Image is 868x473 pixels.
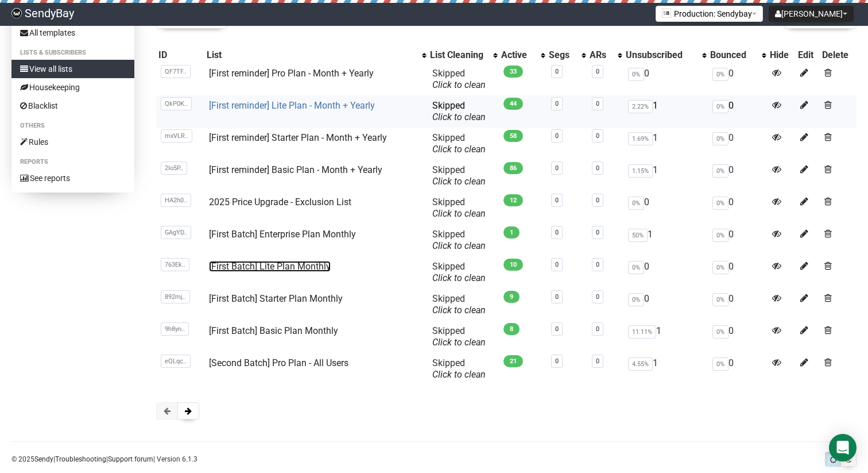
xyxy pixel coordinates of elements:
span: 4.55% [628,357,653,371]
th: Active: No sort applied, activate to apply an ascending sort [499,47,546,63]
a: See reports [11,169,134,187]
span: 0% [712,164,728,178]
span: 1.15% [628,164,653,178]
a: [First reminder] Starter Plan - Month + Yearly [209,132,387,143]
a: Support forum [108,455,153,463]
a: 0 [555,164,559,172]
td: 0 [623,63,708,95]
span: 0% [712,357,728,371]
a: 0 [596,132,599,140]
li: Others [11,119,134,133]
a: [First Batch] Basic Plan Monthly [209,325,338,336]
span: Skipped [432,293,486,316]
td: 0 [708,95,768,128]
div: List [207,49,416,61]
span: 21 [503,355,523,367]
td: 0 [708,63,768,95]
a: 0 [596,261,599,268]
div: Bounced [710,49,756,61]
a: 0 [555,229,559,236]
div: ID [158,49,203,61]
span: 0% [712,132,728,145]
th: Delete: No sort applied, sorting is disabled [820,47,857,63]
span: 10 [503,259,523,271]
span: 0% [712,229,728,242]
button: [PERSON_NAME] [769,6,854,22]
a: 0 [596,164,599,172]
th: Bounced: No sort applied, activate to apply an ascending sort [708,47,768,63]
span: 2Io5P.. [161,161,187,175]
span: 33 [503,66,523,78]
button: Production: Sendybay [656,6,763,22]
a: [Second Batch] Pro Plan - All Users [209,357,348,368]
span: 763Ek.. [161,258,189,271]
span: 0% [628,197,644,210]
span: Skipped [432,325,486,348]
span: Skipped [432,100,486,122]
th: Edit: No sort applied, sorting is disabled [796,47,820,63]
a: Housekeeping [11,78,134,97]
img: favicons [662,9,671,18]
a: 0 [596,229,599,236]
span: 86 [503,162,523,174]
span: HA2h0.. [161,194,191,207]
span: 0% [628,68,644,81]
a: Sendy [34,455,53,463]
a: 0 [596,100,599,107]
span: Skipped [432,68,486,90]
span: 892mj.. [161,290,190,303]
a: 0 [555,100,559,107]
td: 0 [708,128,768,160]
span: 0% [712,261,728,274]
a: 0 [555,357,559,365]
td: 1 [623,95,708,128]
div: Edit [798,49,817,61]
span: 0% [712,68,728,81]
span: 0% [712,197,728,210]
td: 0 [708,256,768,289]
span: 1 [503,226,520,239]
span: eQLqc.. [161,355,191,368]
a: 0 [555,293,559,301]
td: 0 [623,289,708,321]
span: 0% [712,100,728,113]
a: 0 [596,357,599,365]
a: [First Batch] Starter Plan Monthly [209,293,343,304]
span: Skipped [432,132,486,155]
span: 50% [628,229,648,242]
a: 0 [596,197,599,204]
a: View all lists [11,60,134,78]
a: Rules [11,133,134,151]
span: 0% [628,293,644,306]
span: Skipped [432,261,486,283]
td: 0 [623,256,708,289]
a: Click to clean [432,79,486,90]
th: ARs: No sort applied, activate to apply an ascending sort [587,47,623,63]
a: [First reminder] Basic Plan - Month + Yearly [209,164,382,175]
td: 0 [623,192,708,224]
span: QkP0K.. [161,97,192,110]
a: [First reminder] Lite Plan - Month + Yearly [209,100,375,111]
div: Unsubscribed [626,49,696,61]
th: List: No sort applied, activate to apply an ascending sort [204,47,428,63]
span: Skipped [432,229,486,251]
span: 44 [503,98,523,110]
a: 0 [555,132,559,140]
span: 58 [503,130,523,142]
td: 0 [708,321,768,353]
a: 0 [555,197,559,204]
span: 8 [503,323,520,335]
th: ID: No sort applied, sorting is disabled [156,47,205,63]
span: 9h8yn.. [161,322,189,336]
a: Troubleshooting [55,455,106,463]
th: Unsubscribed: No sort applied, activate to apply an ascending sort [623,47,708,63]
a: Click to clean [432,208,486,219]
a: Click to clean [432,176,486,187]
td: 0 [708,224,768,256]
a: Click to clean [432,111,486,122]
td: 0 [708,289,768,321]
span: 0% [712,293,728,306]
div: Segs [549,49,576,61]
th: Segs: No sort applied, activate to apply an ascending sort [547,47,588,63]
span: 9 [503,291,520,303]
